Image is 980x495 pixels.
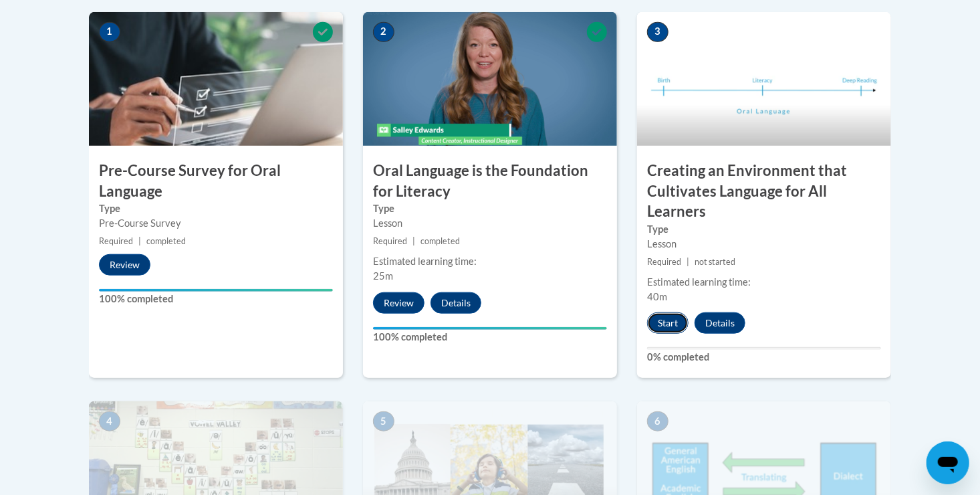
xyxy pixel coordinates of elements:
img: Course Image [637,12,891,146]
span: Required [373,236,407,246]
div: Lesson [647,237,881,252]
span: 40m [647,291,667,302]
span: Required [647,257,681,267]
span: 2 [373,22,394,42]
span: 1 [99,22,120,42]
button: Details [695,312,745,334]
span: 6 [647,411,668,431]
button: Review [373,292,424,314]
button: Details [431,292,481,314]
span: completed [420,236,460,246]
span: | [687,257,689,267]
label: 100% completed [99,292,333,306]
label: Type [647,222,881,237]
span: 4 [99,411,120,431]
label: Type [99,201,333,216]
h3: Oral Language is the Foundation for Literacy [363,161,617,202]
div: Pre-Course Survey [99,216,333,231]
div: Your progress [99,289,333,292]
img: Course Image [89,12,343,146]
img: Course Image [363,12,617,146]
label: 100% completed [373,330,607,344]
span: Required [99,236,133,246]
button: Review [99,254,150,276]
button: Start [647,312,689,334]
span: 25m [373,270,393,282]
span: | [412,236,415,246]
span: not started [695,257,735,267]
h3: Creating an Environment that Cultivates Language for All Learners [637,161,891,222]
span: 5 [373,411,394,431]
div: Your progress [373,327,607,330]
div: Estimated learning time: [373,254,607,269]
iframe: Button to launch messaging window, conversation in progress [927,441,969,484]
div: Estimated learning time: [647,275,881,290]
span: completed [146,236,186,246]
label: Type [373,201,607,216]
div: Lesson [373,216,607,231]
h3: Pre-Course Survey for Oral Language [89,161,343,202]
label: 0% completed [647,350,881,365]
span: 3 [647,22,668,42]
span: | [138,236,141,246]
